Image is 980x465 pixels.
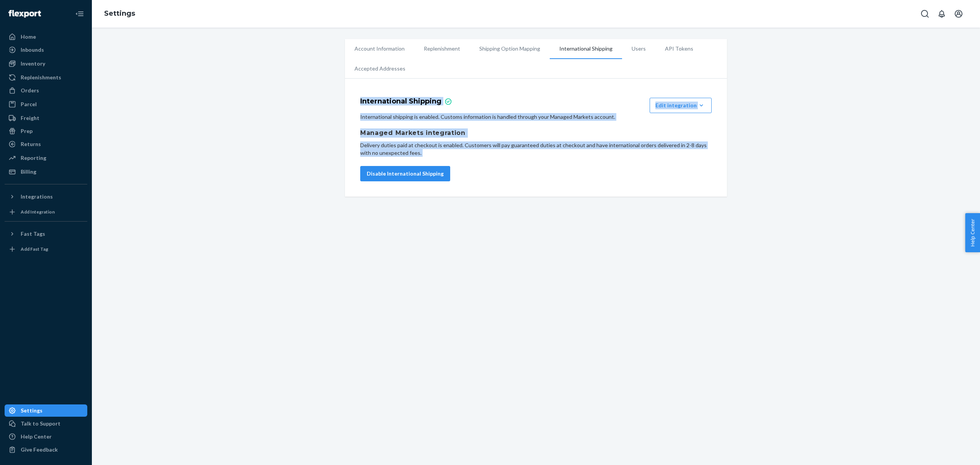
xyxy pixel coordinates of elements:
[21,46,44,54] div: Inbounds
[951,6,966,21] button: Open account menu
[550,39,622,59] li: International Shipping
[5,430,87,443] a: Help Center
[360,113,712,121] p: International shipping is enabled. Customs information is handled through your Managed Markets ac...
[360,141,712,157] p: Delivery duties paid at checkout is enabled. Customers will pay guaranteed duties at checkout and...
[655,39,703,58] li: API Tokens
[5,31,87,43] a: Home
[470,39,550,58] li: Shipping Option Mapping
[21,168,36,176] div: Billing
[21,127,33,135] div: Prep
[21,60,45,67] div: Inventory
[5,98,87,110] a: Parcel
[345,39,414,58] li: Account Information
[5,166,87,178] a: Billing
[21,154,46,162] div: Reporting
[622,39,655,58] li: Users
[5,404,87,417] a: Settings
[5,112,87,124] a: Freight
[21,140,41,148] div: Returns
[5,206,87,218] a: Add Integration
[8,10,41,18] img: Flexport logo
[5,44,87,56] a: Inbounds
[414,39,470,58] li: Replenishment
[5,228,87,240] button: Fast Tags
[21,446,58,453] div: Give Feedback
[934,6,949,21] button: Open notifications
[104,9,135,18] a: Settings
[21,433,52,440] div: Help Center
[360,98,441,109] h4: International Shipping
[5,152,87,164] a: Reporting
[5,243,87,255] a: Add Fast Tag
[345,59,415,78] li: Accepted Addresses
[360,166,450,181] button: Disable International Shipping
[360,128,712,138] h1: Managed Markets integration
[5,138,87,150] a: Returns
[21,230,45,238] div: Fast Tags
[655,102,706,109] div: Edit integration
[650,98,712,113] button: Edit integration
[5,71,87,84] a: Replenishments
[5,444,87,456] button: Give Feedback
[21,87,39,94] div: Orders
[72,6,87,21] button: Close Navigation
[5,417,87,430] a: Talk to Support
[5,125,87,137] a: Prep
[5,58,87,70] a: Inventory
[21,407,42,414] div: Settings
[21,420,60,427] div: Talk to Support
[21,114,39,122] div: Freight
[21,209,55,215] div: Add Integration
[98,3,141,25] ol: breadcrumbs
[21,246,48,252] div: Add Fast Tag
[5,191,87,203] button: Integrations
[21,193,53,200] div: Integrations
[21,100,37,108] div: Parcel
[21,33,36,41] div: Home
[21,74,61,81] div: Replenishments
[965,213,980,252] button: Help Center
[5,84,87,97] a: Orders
[917,6,933,21] button: Open Search Box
